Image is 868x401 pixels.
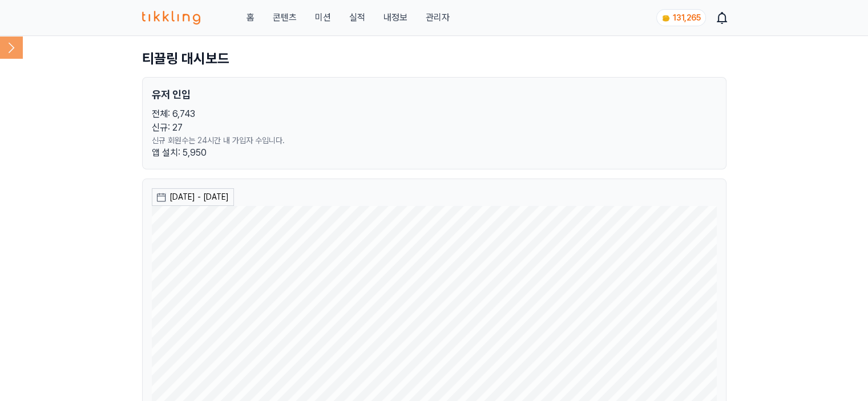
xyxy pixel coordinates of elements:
a: 콘텐츠 [272,11,296,25]
button: 미션 [314,11,330,25]
a: 관리자 [425,11,449,25]
a: coin 131,265 [656,9,704,26]
h2: 유저 인입 [152,87,717,103]
p: 신규: 27 [152,121,717,135]
p: 전체: 6,743 [152,107,717,121]
a: 홈 [246,11,254,25]
button: [DATE] - [DATE] [152,188,234,206]
img: 티끌링 [142,11,201,25]
div: [DATE] - [DATE] [169,191,229,203]
p: 신규 회원수는 24시간 내 가입자 수입니다. [152,135,717,146]
img: coin [661,14,671,23]
span: 131,265 [673,13,701,22]
a: 내정보 [383,11,407,25]
p: 앱 설치: 5,950 [152,146,717,160]
h1: 티끌링 대시보드 [142,50,726,68]
a: 실적 [349,11,365,25]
